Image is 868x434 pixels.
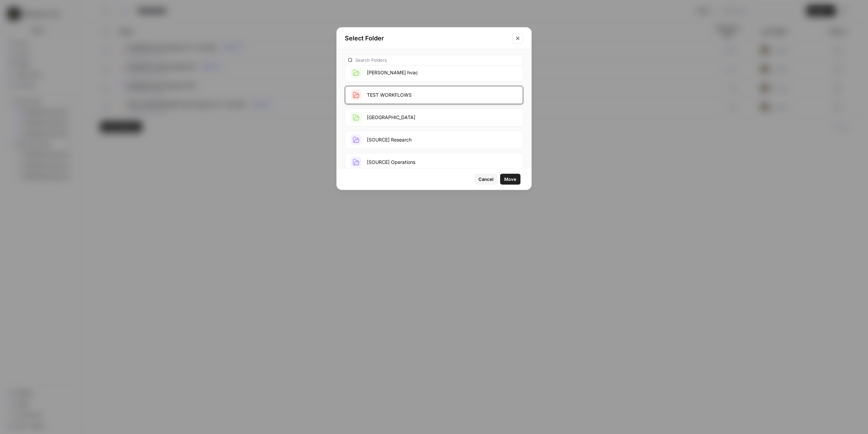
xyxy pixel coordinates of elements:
button: [PERSON_NAME] hvac [345,63,523,82]
button: [SOURCE] Operations [345,153,523,171]
button: Move [500,174,520,185]
span: Cancel [478,176,493,183]
h2: Select Folder [345,34,508,43]
button: TEST WORKFLOWS [345,86,523,104]
button: [GEOGRAPHIC_DATA] [345,108,523,127]
span: Move [504,176,516,183]
button: Close modal [512,33,523,44]
button: Cancel [474,174,497,185]
button: [SOURCE] Research [345,131,523,149]
input: Search Folders [355,57,520,63]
